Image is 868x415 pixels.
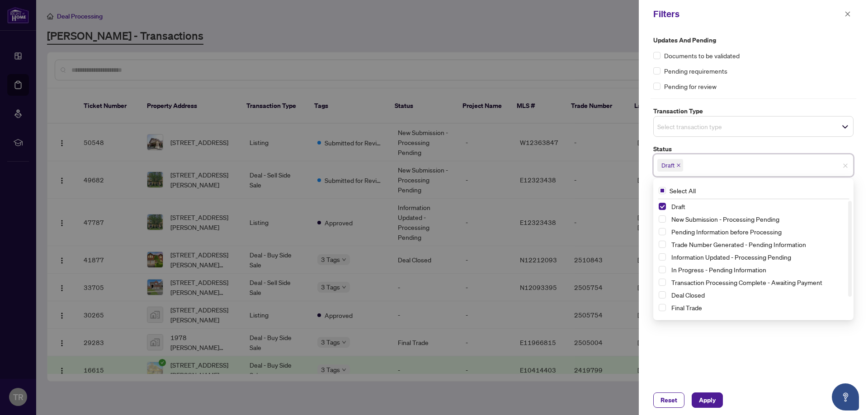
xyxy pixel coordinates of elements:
[668,315,848,326] span: Deal Fell Through - Pending Information
[671,202,685,210] span: Draft
[659,215,666,223] span: Select New Submission - Processing Pending
[653,106,854,116] label: Transaction Type
[671,215,779,223] span: New Submission - Processing Pending
[659,241,666,248] span: Select Trade Number Generated - Pending Information
[659,291,666,298] span: Select Deal Closed
[671,228,782,236] span: Pending Information before Processing
[671,316,783,324] span: Deal Fell Through - Pending Information
[668,252,848,262] span: Information Updated - Processing Pending
[668,214,848,224] span: New Submission - Processing Pending
[699,393,716,407] span: Apply
[832,383,859,410] button: Open asap
[664,81,717,91] span: Pending for review
[668,289,848,300] span: Deal Closed
[664,66,727,76] span: Pending requirements
[671,278,822,286] span: Transaction Processing Complete - Awaiting Payment
[664,51,740,61] span: Documents to be validated
[844,11,851,17] span: close
[671,303,702,312] span: Final Trade
[671,291,705,299] span: Deal Closed
[692,392,723,408] button: Apply
[659,228,666,235] span: Select Pending Information before Processing
[659,304,666,311] span: Select Final Trade
[659,253,666,261] span: Select Information Updated - Processing Pending
[659,279,666,286] span: Select Transaction Processing Complete - Awaiting Payment
[671,253,791,261] span: Information Updated - Processing Pending
[668,226,848,237] span: Pending Information before Processing
[653,7,842,21] div: Filters
[657,159,683,172] span: Draft
[653,392,684,408] button: Reset
[659,266,666,273] span: Select In Progress - Pending Information
[653,144,854,154] label: Status
[668,201,848,212] span: Draft
[668,277,848,288] span: Transaction Processing Complete - Awaiting Payment
[671,266,766,274] span: In Progress - Pending Information
[668,239,848,250] span: Trade Number Generated - Pending Information
[668,264,848,275] span: In Progress - Pending Information
[671,240,806,248] span: Trade Number Generated - Pending Information
[676,163,681,168] span: close
[660,393,677,407] span: Reset
[653,35,854,45] label: Updates and Pending
[843,163,848,168] span: close
[661,161,675,170] span: Draft
[668,302,848,313] span: Final Trade
[666,186,699,196] span: Select All
[659,203,666,210] span: Select Draft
